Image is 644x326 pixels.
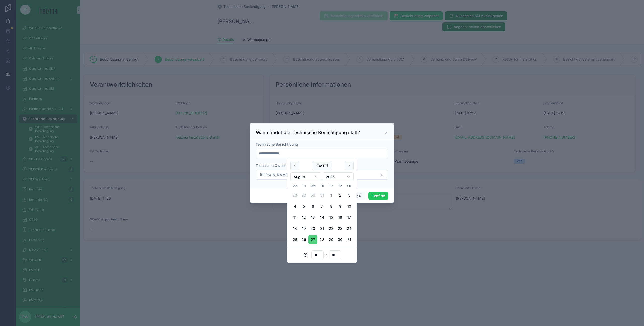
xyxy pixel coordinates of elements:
[299,183,308,189] th: Tuesday
[345,191,354,200] button: Sunday, 3 August 2025
[317,202,327,211] button: Thursday, 7 August 2025
[327,235,336,244] button: Friday, 29 August 2025
[299,235,308,244] button: Tuesday, 26 August 2025
[327,224,336,233] button: Friday, 22 August 2025
[308,202,317,211] button: Wednesday, 6 August 2025
[345,235,354,244] button: Sunday, 31 August 2025
[336,191,345,200] button: Saturday, 2 August 2025
[256,129,360,136] h3: Wann findet die Technische Besichtigung statt?
[299,191,308,200] button: Tuesday, 29 July 2025
[327,183,336,189] th: Friday
[290,183,299,189] th: Monday
[290,183,354,244] table: August 2025
[256,142,298,146] span: Technische Besichtigung
[345,183,354,189] th: Sunday
[290,224,299,233] button: Monday, 18 August 2025
[260,172,289,177] span: [PERSON_NAME]
[345,213,354,222] button: Sunday, 17 August 2025
[308,235,317,244] button: Wednesday, 27 August 2025, selected
[308,213,317,222] button: Wednesday, 13 August 2025
[290,191,299,200] button: Monday, 28 July 2025
[299,202,308,211] button: Tuesday, 5 August 2025
[299,213,308,222] button: Tuesday, 12 August 2025
[308,224,317,233] button: Wednesday, 20 August 2025
[336,224,345,233] button: Saturday, 23 August 2025
[327,213,336,222] button: Friday, 15 August 2025
[317,213,327,222] button: Thursday, 14 August 2025
[317,224,327,233] button: Thursday, 21 August 2025
[336,213,345,222] button: Saturday, 16 August 2025
[317,235,327,244] button: Today, Thursday, 28 August 2025
[308,183,317,189] th: Wednesday
[317,191,327,200] button: Thursday, 31 July 2025
[327,191,336,200] button: Friday, 1 August 2025
[336,235,345,244] button: Saturday, 30 August 2025
[290,213,299,222] button: Monday, 11 August 2025
[299,224,308,233] button: Tuesday, 19 August 2025
[336,202,345,211] button: Saturday, 9 August 2025
[345,224,354,233] button: Sunday, 24 August 2025
[256,170,388,180] button: Select Button
[290,250,354,259] div: :
[290,235,299,244] button: Monday, 25 August 2025
[336,183,345,189] th: Saturday
[290,202,299,211] button: Monday, 4 August 2025
[368,192,388,200] button: Confirm
[308,191,317,200] button: Wednesday, 30 July 2025
[312,161,332,170] button: [DATE]
[345,202,354,211] button: Sunday, 10 August 2025
[317,183,327,189] th: Thursday
[327,202,336,211] button: Friday, 8 August 2025
[256,163,286,168] span: Technician Owner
